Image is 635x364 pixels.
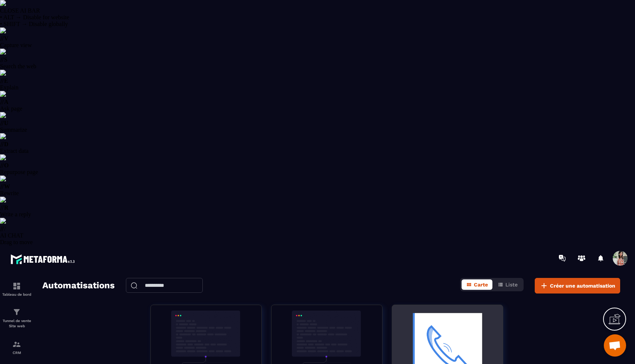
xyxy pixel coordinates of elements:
[2,318,32,329] p: Tunnel de vente Site web
[550,282,615,289] span: Créer une automatisation
[535,278,620,294] button: Créer une automatisation
[2,334,32,360] a: formationformationCRM
[604,334,626,357] div: Ouvrir le chat
[474,282,488,288] span: Carte
[10,252,77,266] img: logo
[2,292,32,296] p: Tableau de bord
[493,279,522,290] button: Liste
[12,340,21,349] img: formation
[2,302,32,334] a: formationformationTunnel de vente Site web
[42,278,115,294] h2: Automatisations
[505,282,518,288] span: Liste
[12,282,21,291] img: formation
[462,279,492,290] button: Carte
[2,276,32,302] a: formationformationTableau de bord
[2,351,32,355] p: CRM
[12,308,21,317] img: formation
